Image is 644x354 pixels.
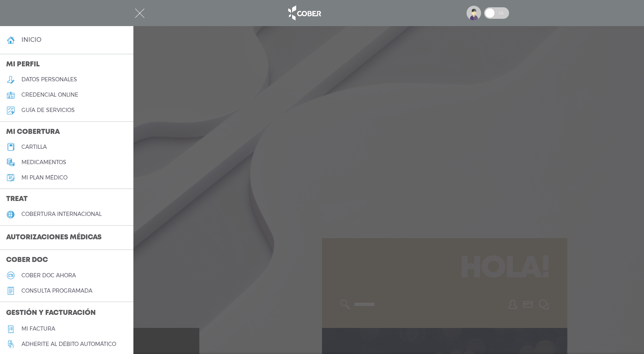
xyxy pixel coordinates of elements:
[21,211,102,217] h5: cobertura internacional
[21,326,55,332] h5: Mi factura
[21,272,76,279] h5: Cober doc ahora
[467,6,481,20] img: profile-placeholder.svg
[21,175,67,181] h5: Mi plan médico
[21,36,41,43] h4: inicio
[21,341,116,347] h5: Adherite al débito automático
[21,288,92,294] h5: consulta programada
[21,76,77,83] h5: datos personales
[21,144,47,150] h5: cartilla
[135,8,145,18] img: Cober_menu-close-white.svg
[284,4,324,22] img: logo_cober_home-white.png
[21,92,78,98] h5: credencial online
[21,159,66,166] h5: medicamentos
[21,107,75,114] h5: guía de servicios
